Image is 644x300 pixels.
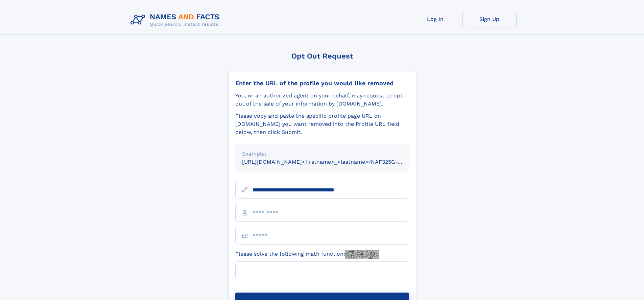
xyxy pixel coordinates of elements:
img: Logo Names and Facts [128,11,225,29]
a: Sign Up [462,11,517,27]
div: You, or an authorized agent on your behalf, may request to opt-out of the sale of your informatio... [235,92,409,108]
div: Enter the URL of the profile you would like removed [235,79,409,87]
a: Log In [408,11,462,27]
small: [URL][DOMAIN_NAME]<firstname>_<lastname>/NAF325G-xxxxxxxx [242,159,422,165]
div: Please copy and paste the specific profile page URL on [DOMAIN_NAME] you want removed into the Pr... [235,112,409,136]
div: Opt Out Request [228,52,416,60]
div: Example: [242,150,402,158]
label: Please solve the following math function: [235,250,379,259]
